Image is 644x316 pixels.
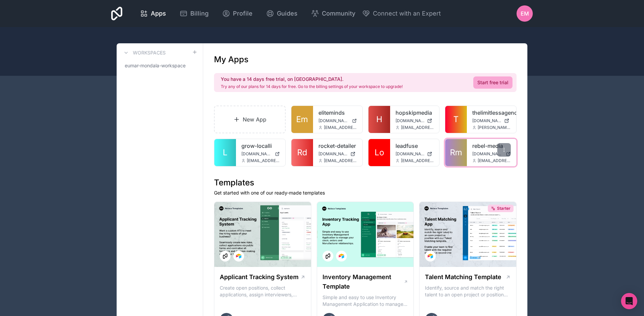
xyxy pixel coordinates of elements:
a: Billing [174,6,214,21]
span: Em [296,114,308,125]
span: Guides [277,9,297,18]
div: Open Intercom Messenger [621,293,637,309]
img: Airtable Logo [236,253,241,259]
span: Connect with an Expert [373,9,441,18]
span: H [376,114,382,125]
a: [DOMAIN_NAME] [472,151,511,157]
h1: Inventory Management Template [323,272,404,291]
a: [DOMAIN_NAME] [241,151,280,157]
span: Rm [450,147,462,158]
span: [EMAIL_ADDRESS][DOMAIN_NAME] [324,158,357,163]
p: Create open positions, collect applications, assign interviewers, centralise candidate feedback a... [220,285,306,298]
h1: Talent Matching Template [425,272,501,282]
a: Em [291,106,313,133]
a: Start free trial [473,76,512,89]
p: Get started with one of our ready-made templates [214,189,517,196]
span: Lo [375,147,384,158]
span: [EMAIL_ADDRESS][DOMAIN_NAME] [401,125,434,130]
a: Lo [368,139,390,166]
h1: Applicant Tracking System [220,272,299,282]
a: Workspaces [122,49,166,57]
a: rocket-detailer [318,142,357,150]
a: New App [214,106,286,133]
span: [EMAIL_ADDRESS][DOMAIN_NAME] [401,158,434,163]
span: [DOMAIN_NAME] [472,151,503,157]
span: [DOMAIN_NAME] [241,151,272,157]
p: Simple and easy to use Inventory Management Application to manage your stock, orders and Manufact... [323,294,408,308]
span: T [453,114,459,125]
span: EM [521,9,529,18]
h1: My Apps [214,54,248,65]
span: [DOMAIN_NAME] [396,118,425,123]
span: [EMAIL_ADDRESS][DOMAIN_NAME] [324,125,357,130]
a: L [214,139,236,166]
a: [DOMAIN_NAME] [396,118,434,123]
span: [DOMAIN_NAME] [318,151,348,157]
a: eliteminds [318,109,357,117]
a: [DOMAIN_NAME] [318,151,357,157]
p: Try any of our plans for 14 days for free. Go to the billing settings of your workspace to upgrade! [221,84,403,89]
a: [DOMAIN_NAME] [472,118,511,123]
span: [DOMAIN_NAME] [318,118,349,123]
a: Rd [291,139,313,166]
a: H [368,106,390,133]
span: Rd [297,147,307,158]
span: Apps [151,9,166,18]
span: [EMAIL_ADDRESS][DOMAIN_NAME] [478,158,511,163]
img: Airtable Logo [428,253,433,259]
button: Connect with an Expert [362,9,441,18]
span: Profile [233,9,253,18]
a: rebel-media [472,142,511,150]
a: T [445,106,467,133]
a: Guides [261,6,303,21]
span: eumar-mondala-workspace [125,62,186,69]
a: hopskipmedia [396,109,434,117]
a: leadfuse [396,142,434,150]
a: thelimitlessagency [472,109,511,117]
a: Rm [445,139,467,166]
span: L [223,147,228,158]
img: Airtable Logo [339,253,344,259]
p: Identify, source and match the right talent to an open project or position with our Talent Matchi... [425,285,511,298]
a: eumar-mondala-workspace [122,60,197,72]
h2: You have a 14 days free trial, on [GEOGRAPHIC_DATA]. [221,76,403,83]
span: [PERSON_NAME][EMAIL_ADDRESS][DOMAIN_NAME] [478,125,511,130]
span: [EMAIL_ADDRESS][DOMAIN_NAME] [247,158,280,163]
h1: Templates [214,177,517,188]
a: [DOMAIN_NAME] [396,151,434,157]
h3: Workspaces [133,49,166,56]
a: Community [306,6,361,21]
a: Profile [217,6,258,21]
span: [DOMAIN_NAME] [396,151,425,157]
a: [DOMAIN_NAME] [318,118,357,123]
span: Billing [190,9,209,18]
a: grow-localli [241,142,280,150]
span: [DOMAIN_NAME] [472,118,501,123]
span: Starter [497,206,510,211]
span: Community [322,9,355,18]
a: Apps [135,6,171,21]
